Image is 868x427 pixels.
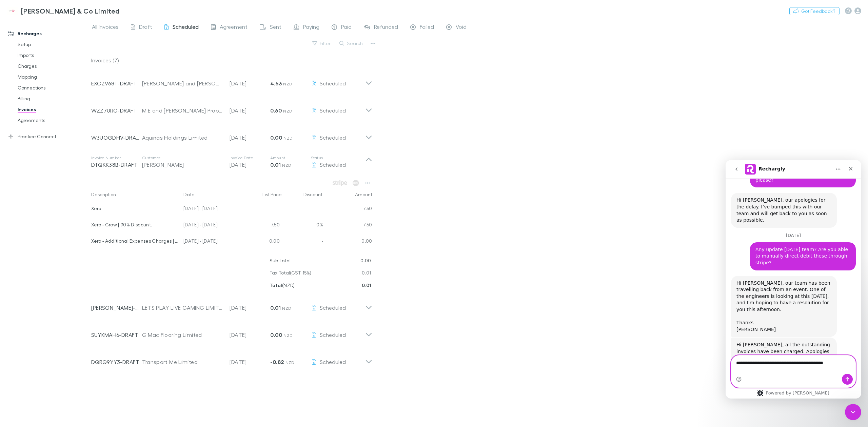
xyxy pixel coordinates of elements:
div: - [282,201,323,218]
p: EXCZV68T-DRAFT [91,79,142,87]
p: 0.00 [360,255,371,267]
p: [DATE] [230,79,270,87]
div: 0.00 [242,234,282,250]
a: Agreements [11,115,97,126]
img: Epplett & Co Limited's Logo [7,7,18,15]
div: -7.50 [323,201,372,218]
a: Invoices [11,104,97,115]
span: Scheduled [320,161,346,168]
span: Void [456,23,467,32]
div: [DATE] - [DATE] [181,234,242,250]
div: Xero - Additional Expenses Charges | 90% Discount. [91,234,178,248]
p: [PERSON_NAME]-0264 [91,304,142,312]
strong: 0.00 [270,134,282,141]
div: M E and [PERSON_NAME] Property Trust [142,106,223,115]
button: Filter [309,39,335,47]
div: G Mac Flooring Limited [142,331,223,339]
a: Imports [11,50,97,61]
div: - [282,234,323,250]
div: [PERSON_NAME] [142,161,223,169]
p: Sub Total [270,255,291,267]
strong: Total [270,282,282,288]
div: Transport Me Limited [142,358,223,366]
span: Scheduled [320,359,346,365]
div: 0.00 [323,234,372,250]
span: NZD [282,163,291,168]
div: 0% [282,218,323,234]
a: Mapping [11,72,97,82]
div: WZZ7UIJO-DRAFTM E and [PERSON_NAME] Property Trust[DATE]0.60 NZDScheduled [86,94,378,121]
div: - [242,201,282,218]
button: Search [336,39,367,47]
span: Agreement [220,23,248,32]
a: Billing [11,93,97,104]
div: Xero - Grow | 90% Discount. [91,218,178,232]
span: Sent [270,23,281,32]
p: Status [311,155,365,161]
p: Customer [142,155,223,161]
button: Got Feedback? [789,7,840,15]
a: Charges [11,61,97,72]
div: Xero [91,201,178,216]
strong: 4.63 [270,80,282,87]
p: [DATE] [230,331,270,339]
span: NZD [283,333,293,338]
div: 7.50 [242,218,282,234]
span: Failed [420,23,434,32]
strong: 0.01 [362,282,371,288]
iframe: Intercom live chat [726,160,861,399]
span: Available when invoice is finalised [331,178,349,188]
iframe: Intercom live chat [845,404,861,420]
span: NZD [283,81,292,86]
p: Tax Total (GST 15%) [270,267,312,279]
a: [PERSON_NAME] & Co Limited [3,3,124,19]
p: [DATE] [230,304,270,312]
a: Setup [11,39,97,50]
span: Paid [341,23,352,32]
div: EXCZV68T-DRAFT[PERSON_NAME] and [PERSON_NAME] Family Trust[DATE]4.63 NZDScheduled [86,67,378,94]
span: Scheduled [320,304,346,311]
p: ( NZD ) [270,279,295,291]
p: Invoice Date [230,155,270,161]
a: Practice Connect [1,131,97,142]
a: Recharges [1,28,97,39]
span: Paying [303,23,319,32]
span: NZD [285,360,295,365]
div: DQRQ9YY3-DRAFTTransport Me Limited[DATE]-0.82 NZDScheduled [86,346,378,373]
h3: [PERSON_NAME] & Co Limited [21,7,120,15]
a: Connections [11,82,97,93]
strong: 0.01 [270,161,281,168]
span: NZD [283,108,292,114]
p: 0.01 [362,267,371,279]
p: [DATE] [230,134,270,142]
p: [DATE] [230,106,270,115]
strong: 0.60 [270,107,282,114]
div: [DATE] - [DATE] [181,218,242,234]
div: Invoice NumberDTQKK38B-DRAFTCustomer[PERSON_NAME]Invoice Date[DATE]Amount0.01 NZDStatusScheduled [86,148,378,176]
span: Scheduled [320,80,346,86]
div: W3UOGDHV-DRAFTAquinas Holdings Limited[DATE]0.00 NZDScheduled [86,121,378,148]
p: Invoice Number [91,155,142,161]
p: WZZ7UIJO-DRAFT [91,106,142,115]
span: NZD [283,136,293,141]
div: Aquinas Holdings Limited [142,134,223,142]
div: 7.50 [323,218,372,234]
span: Scheduled [320,107,346,114]
span: NZD [282,306,291,311]
p: DQRQ9YY3-DRAFT [91,358,142,366]
p: Amount [270,155,311,161]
